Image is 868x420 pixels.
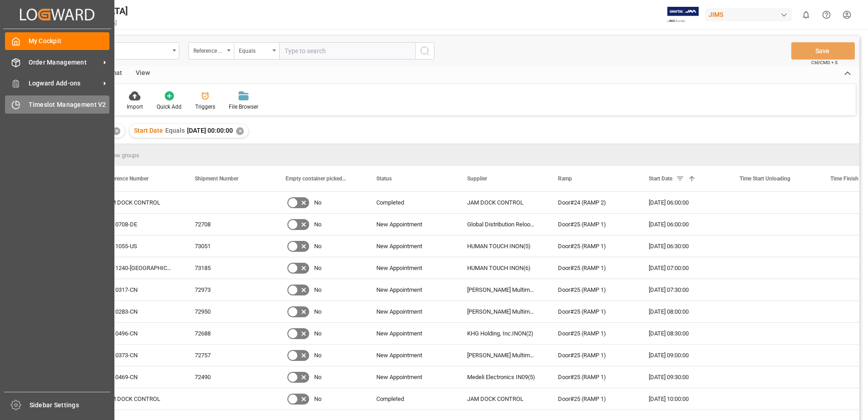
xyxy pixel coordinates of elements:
span: No [314,236,321,257]
div: [DATE] 06:30:00 [638,235,729,257]
button: show 0 new notifications [796,5,816,25]
div: JAM DOCK CONTROL [456,388,547,410]
span: No [314,367,321,388]
div: 72973 [184,279,275,300]
div: Door#25 (RAMP 1) [558,323,627,344]
a: Timeslot Management V2 [5,95,109,113]
div: Door#25 (RAMP 1) [558,345,627,366]
div: ✕ [113,127,120,135]
div: 77-11055-US [93,235,184,257]
div: 72757 [184,345,275,366]
div: JIMS [705,8,792,21]
div: New Appointment [376,367,445,388]
a: My Cockpit [5,32,109,50]
span: Order Management [29,58,100,67]
div: New Appointment [376,280,445,300]
div: [DATE] 06:00:00 [638,192,729,213]
div: [DATE] 10:00:00 [638,388,729,410]
div: [DATE] 07:30:00 [638,279,729,300]
div: Import [127,103,143,111]
div: Completed [376,389,445,410]
div: New Appointment [376,214,445,235]
span: Start Date [134,127,163,134]
div: ✕ [236,127,244,135]
span: No [314,389,321,410]
div: [DATE] 07:00:00 [638,257,729,279]
button: search button [415,42,434,60]
div: New Appointment [376,323,445,344]
div: 77-11240-[GEOGRAPHIC_DATA] [93,257,184,279]
div: 77-10708-DE [93,214,184,235]
div: Triggers [195,103,215,111]
span: Reference Number [104,175,148,182]
div: Door#25 (RAMP 1) [558,367,627,388]
span: Ctrl/CMD + S [811,59,838,66]
div: 77-10496-CN [93,323,184,344]
div: Reference Number [193,45,224,55]
span: Time Start Unloading [740,175,790,182]
button: open menu [234,42,279,60]
div: JAM DOCK CONTROL [93,388,184,410]
div: [DATE] 06:00:00 [638,214,729,235]
div: Door#25 (RAMP 1) [558,280,627,300]
div: [PERSON_NAME] Multimedia INON(7) [456,301,547,322]
div: Medeli Electronics IN09(5) [456,366,547,388]
div: 77-10373-CN [93,345,184,366]
span: No [314,345,321,366]
div: Global Distribution Reloop IN05(1) + IN09(30) [456,214,547,235]
div: New Appointment [376,345,445,366]
span: Ramp [558,175,572,182]
div: 72490 [184,366,275,388]
div: [DATE] 08:00:00 [638,301,729,322]
div: JAM DOCK CONTROL [93,192,184,213]
div: 77-10283-CN [93,301,184,322]
span: Empty container picked up (FCL only) [286,175,346,182]
span: Timeslot Management V2 [29,100,110,110]
div: 73051 [184,235,275,257]
div: New Appointment [376,301,445,322]
div: 73185 [184,257,275,279]
div: File Browser [229,103,258,111]
div: 72708 [184,214,275,235]
div: New Appointment [376,236,445,257]
div: Door#25 (RAMP 1) [558,258,627,279]
div: Door#25 (RAMP 1) [558,389,627,410]
span: No [314,258,321,279]
img: Exertis%20JAM%20-%20Email%20Logo.jpg_1722504956.jpg [667,7,699,23]
div: Quick Add [157,103,182,111]
div: [DATE] 09:00:00 [638,345,729,366]
div: JAM DOCK CONTROL [456,192,547,213]
div: Equals [239,45,270,55]
span: My Cockpit [29,36,110,46]
div: [DATE] 09:30:00 [638,366,729,388]
button: Save [791,42,855,60]
div: Completed [376,192,445,213]
div: New Appointment [376,258,445,279]
div: 77-10317-CN [93,279,184,300]
div: [PERSON_NAME] Multimedia INON(2) [456,279,547,300]
span: Logward Add-ons [29,79,100,88]
span: No [314,301,321,322]
div: 77-10469-CN [93,366,184,388]
input: Type to search [279,42,415,60]
span: No [314,280,321,300]
div: HUMAN TOUCH INON(5) [456,235,547,257]
button: open menu [188,42,234,60]
div: Door#25 (RAMP 1) [558,236,627,257]
div: Door#25 (RAMP 1) [558,301,627,322]
div: Door#24 (RAMP 2) [558,192,627,213]
div: [PERSON_NAME] Multimedia INON(1) [456,345,547,366]
span: Start Date [649,175,672,182]
span: Shipment Number [195,175,238,182]
span: Status [376,175,392,182]
div: KHG Holding, Inc.INON(2) [456,323,547,344]
span: Equals [165,127,185,134]
div: HUMAN TOUCH INON(6) [456,257,547,279]
div: 72950 [184,301,275,322]
span: No [314,323,321,344]
button: Help Center [816,5,837,25]
div: 72688 [184,323,275,344]
span: Sidebar Settings [30,400,111,410]
span: No [314,192,321,213]
span: Supplier [467,175,487,182]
